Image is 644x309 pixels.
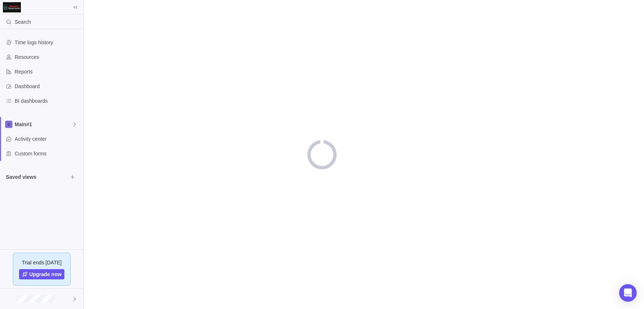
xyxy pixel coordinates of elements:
span: BI dashboards [15,97,80,105]
div: Open Intercom Messenger [619,284,637,302]
span: Upgrade now [29,271,62,278]
span: Main#1 [15,121,72,128]
span: Trial ends [DATE] [22,259,62,266]
span: Resources [15,53,80,61]
span: Browse views [67,172,78,182]
span: Search [15,18,31,26]
div: loading [307,140,337,169]
img: logo [3,2,21,12]
span: Saved views [6,173,67,181]
span: Custom forms [15,150,80,157]
span: Dashboard [15,83,80,90]
div: Hadj Said Bakir [4,295,13,304]
a: Upgrade now [19,269,65,279]
span: Time logs history [15,39,80,46]
span: Reports [15,68,80,75]
span: Activity center [15,135,80,143]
